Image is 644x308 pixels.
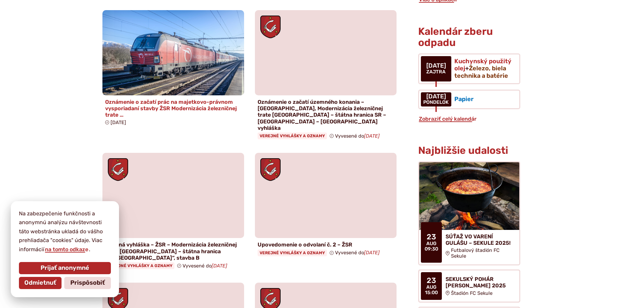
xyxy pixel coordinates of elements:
[255,10,397,142] a: Oznámenie o začatí územného konania – [GEOGRAPHIC_DATA], Modernizácia železničnej trate [GEOGRAPH...
[425,246,438,252] span: 09:30
[105,241,241,261] h4: Verejná vyhláška – ŽSR – Modernizácia železničnej trate [GEOGRAPHIC_DATA] – štátna hranica SR/[GE...
[423,100,449,105] span: pondelok
[454,65,508,79] span: Železo, biela technika a batérie
[423,93,449,100] span: [DATE]
[418,116,477,122] a: Zobraziť celý kalendár
[425,233,438,241] span: 23
[418,90,520,109] a: Papier [DATE] pondelok
[418,26,520,48] h3: Kalendár zberu odpadu
[335,133,380,139] span: Vyvesené do
[335,250,380,256] span: Vyvesené do
[102,153,244,272] a: Verejná vyhláška – ŽSR – Modernizácia železničnej trate [GEOGRAPHIC_DATA] – štátna hranica SR/[GE...
[258,99,394,131] h4: Oznámenie o začatí územného konania – [GEOGRAPHIC_DATA], Modernizácia železničnej trate [GEOGRAPH...
[451,247,514,259] span: Futbalový štadión FC Sekule
[425,241,438,246] span: aug
[454,58,514,80] h3: +
[426,63,446,69] span: [DATE]
[454,95,474,103] span: Papier
[255,153,397,259] a: Upovedomenie o odvolaní č. 2 – ŽSR Verejné vyhlášky a oznamy Vyvesené do[DATE]
[364,133,380,139] em: [DATE]
[105,99,241,118] h4: Oznámenie o začatí prác na majetkovo-právnom vysporiadaní stavby ŽSR Modernizácia železničnej tra...
[105,262,174,269] span: Verejné vyhlášky a oznamy
[19,209,111,254] p: Na zabezpečenie funkčnosti a anonymnú analýzu návštevnosti táto webstránka ukladá do vášho prehli...
[446,233,514,246] h4: SÚŤAŽ VO VARENÍ GULÁŠU – SEKULE 2025!
[212,263,227,269] em: [DATE]
[418,269,520,302] a: SEKULSKÝ POHÁR [PERSON_NAME] 2025 Štadión FC Sekule 23 aug 15:00
[418,161,520,265] a: SÚŤAŽ VO VARENÍ GULÁŠU – SEKULE 2025! Futbalový štadión FC Sekule 23 aug 09:30
[41,264,89,272] span: Prijať anonymné
[64,277,111,289] button: Prispôsobiť
[418,53,520,84] a: Kuchynský použitý olej+Železo, biela technika a batérie [DATE] Zajtra
[70,279,105,287] span: Prispôsobiť
[19,277,62,289] button: Odmietnuť
[426,69,446,75] span: Zajtra
[258,133,327,139] span: Verejné vyhlášky a oznamy
[102,10,244,128] a: Oznámenie o začatí prác na majetkovo-právnom vysporiadaní stavby ŽSR Modernizácia železničnej tra...
[24,279,56,287] span: Odmietnuť
[44,246,89,253] a: na tomto odkaze
[364,250,380,256] em: [DATE]
[454,57,511,72] span: Kuchynský použitý olej
[111,120,126,125] span: [DATE]
[19,262,111,274] button: Prijať anonymné
[418,145,520,156] h3: Najbližšie udalosti
[183,263,227,269] span: Vyvesené do
[258,241,394,248] h4: Upovedomenie o odvolaní č. 2 – ŽSR
[258,250,327,256] span: Verejné vyhlášky a oznamy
